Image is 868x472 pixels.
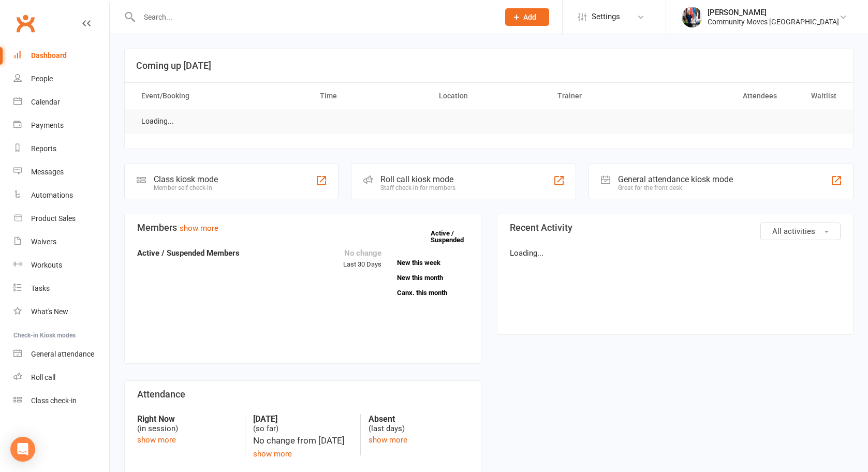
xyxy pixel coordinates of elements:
div: Roll call kiosk mode [380,174,455,184]
a: Dashboard [13,44,109,67]
p: Loading... [510,247,841,259]
span: Add [523,13,536,21]
td: Loading... [132,109,183,134]
h3: Attendance [137,389,468,400]
h3: Members [137,223,468,233]
div: Calendar [31,98,60,106]
a: Clubworx [12,10,38,36]
div: Dashboard [31,51,67,60]
span: Settings [592,5,620,28]
strong: Active / Suspended Members [137,248,240,258]
div: Automations [31,191,73,199]
div: Class check-in [31,396,77,405]
div: Staff check-in for members [380,184,455,191]
a: show more [137,435,176,445]
img: thumb_image1633145819.png [682,7,702,27]
a: People [13,67,109,91]
a: Tasks [13,277,109,300]
a: Product Sales [13,207,109,230]
button: Add [505,8,549,26]
a: Waivers [13,230,109,254]
div: Product Sales [31,214,76,223]
a: Payments [13,114,109,137]
th: Attendees [667,83,786,109]
a: Automations [13,184,109,207]
div: (so far) [253,414,352,434]
a: New this month [397,274,468,281]
a: Canx. this month [397,289,468,296]
h3: Recent Activity [510,223,841,233]
strong: [DATE] [253,414,352,424]
div: Workouts [31,261,62,269]
div: Tasks [31,284,50,292]
a: Roll call [13,366,109,389]
a: Messages [13,160,109,184]
div: Messages [31,168,64,176]
div: Waivers [31,238,56,246]
div: Class kiosk mode [154,174,218,184]
div: Payments [31,121,64,129]
span: All activities [772,227,815,236]
a: Calendar [13,91,109,114]
a: Active / Suspended [431,222,476,251]
a: show more [180,224,218,233]
div: Reports [31,144,56,153]
a: General attendance kiosk mode [13,343,109,366]
a: Class kiosk mode [13,389,109,412]
a: Workouts [13,254,109,277]
div: People [31,75,53,83]
a: show more [253,449,292,459]
th: Location [430,83,549,109]
h3: Coming up [DATE] [136,61,842,71]
div: General attendance kiosk mode [618,174,733,184]
div: What's New [31,307,68,316]
div: Roll call [31,373,55,381]
div: Open Intercom Messenger [10,437,35,462]
div: (last days) [369,414,468,434]
button: All activities [760,223,841,240]
th: Event/Booking [132,83,311,109]
div: No change from [DATE] [253,434,352,448]
div: General attendance [31,350,94,358]
input: Search... [136,10,492,24]
th: Time [311,83,430,109]
div: Community Moves [GEOGRAPHIC_DATA] [708,17,839,26]
th: Waitlist [786,83,846,109]
strong: Absent [369,414,468,424]
a: show more [369,435,407,445]
div: (in session) [137,414,237,434]
div: [PERSON_NAME] [708,8,839,17]
th: Trainer [548,83,667,109]
a: Reports [13,137,109,160]
a: What's New [13,300,109,323]
div: Member self check-in [154,184,218,191]
div: No change [343,247,381,259]
div: Last 30 Days [343,247,381,270]
strong: Right Now [137,414,237,424]
div: Great for the front desk [618,184,733,191]
a: New this week [397,259,468,266]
